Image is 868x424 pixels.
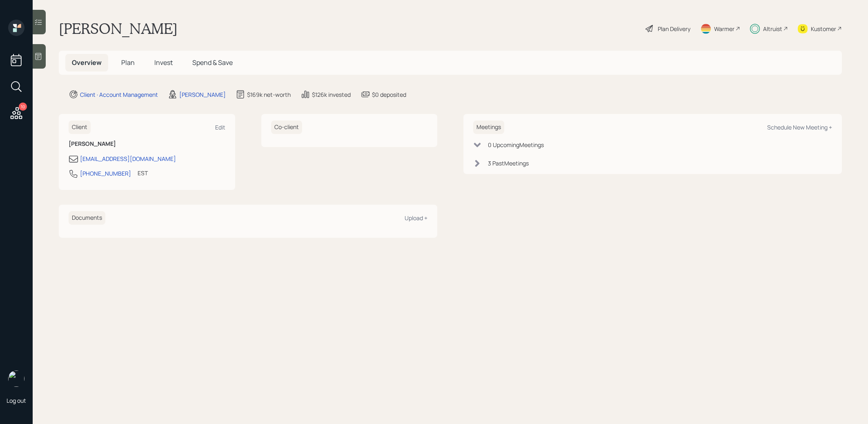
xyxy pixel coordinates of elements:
div: [EMAIL_ADDRESS][DOMAIN_NAME] [80,154,176,163]
span: Plan [121,58,135,67]
div: Schedule New Meeting + [767,123,832,131]
div: [PHONE_NUMBER] [80,169,131,178]
img: treva-nostdahl-headshot.png [8,370,24,387]
h6: Client [69,121,91,134]
div: Log out [7,397,26,404]
div: 3 Past Meeting s [488,159,529,167]
div: 10 [19,103,27,111]
div: Kustomer [811,25,836,33]
div: [PERSON_NAME] [179,90,226,99]
div: $0 deposited [372,90,406,99]
div: $126k invested [312,90,351,99]
h6: Co-client [271,121,302,134]
h6: Meetings [473,121,504,134]
div: $169k net-worth [247,90,291,99]
div: Client · Account Management [80,90,158,99]
div: 0 Upcoming Meeting s [488,141,544,149]
span: Spend & Save [192,58,233,67]
h6: Documents [69,211,105,225]
div: Warmer [714,25,734,33]
div: Upload + [405,214,427,222]
div: Plan Delivery [658,25,690,33]
h1: [PERSON_NAME] [59,20,178,38]
span: Overview [72,58,102,67]
span: Invest [154,58,173,67]
div: Altruist [763,25,782,33]
h6: [PERSON_NAME] [69,141,225,147]
div: Edit [215,123,225,131]
div: EST [138,169,148,177]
